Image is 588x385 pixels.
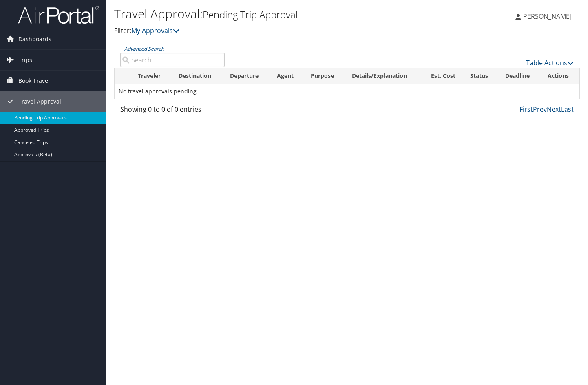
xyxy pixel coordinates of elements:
th: Status: activate to sort column ascending [463,68,498,84]
th: Departure: activate to sort column ascending [223,68,270,84]
a: First [519,105,533,114]
a: Advanced Search [124,45,164,52]
span: Travel Approval [18,91,61,112]
a: Prev [533,105,547,114]
span: Trips [18,50,32,70]
img: airportal-logo.png [18,5,99,24]
a: Table Actions [526,58,574,67]
span: [PERSON_NAME] [521,12,572,21]
th: Purpose [303,68,345,84]
span: Book Travel [18,71,50,91]
a: [PERSON_NAME] [515,4,580,29]
td: No travel approvals pending [115,84,579,99]
th: Agent [270,68,304,84]
input: Advanced Search [120,53,225,67]
th: Est. Cost: activate to sort column ascending [420,68,462,84]
a: Last [561,105,574,114]
th: Destination: activate to sort column ascending [171,68,223,84]
th: Actions [540,68,579,84]
span: Dashboards [18,29,51,49]
a: Next [547,105,561,114]
th: Traveler: activate to sort column ascending [130,68,171,84]
th: Deadline: activate to sort column descending [498,68,540,84]
h1: Travel Approval: [114,5,424,22]
p: Filter: [114,26,424,36]
a: My Approvals [131,26,179,35]
small: Pending Trip Approval [203,8,298,21]
th: Details/Explanation [345,68,420,84]
div: Showing 0 to 0 of 0 entries [120,104,225,118]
